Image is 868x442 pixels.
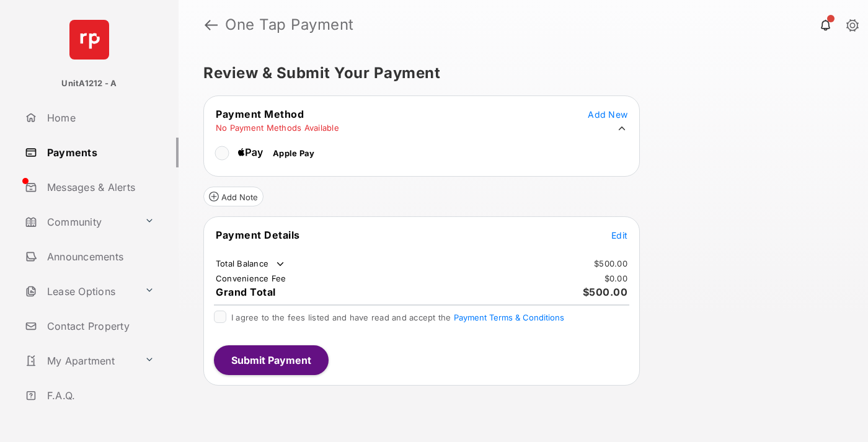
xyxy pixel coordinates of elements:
[214,345,329,375] button: Submit Payment
[216,229,300,241] span: Payment Details
[20,172,179,202] a: Messages & Alerts
[216,286,276,298] span: Grand Total
[454,312,564,322] button: I agree to the fees listed and have read and accept the
[20,276,139,306] a: Lease Options
[20,103,179,133] a: Home
[593,258,628,269] td: $500.00
[20,242,179,272] a: Announcements
[203,187,263,206] button: Add Note
[20,311,179,341] a: Contact Property
[583,286,628,298] span: $500.00
[203,66,833,81] h5: Review & Submit Your Payment
[215,273,287,284] td: Convenience Fee
[604,273,628,284] td: $0.00
[216,108,304,120] span: Payment Method
[20,138,179,167] a: Payments
[215,258,286,270] td: Total Balance
[69,20,109,60] img: svg+xml;base64,PHN2ZyB4bWxucz0iaHR0cDovL3d3dy53My5vcmcvMjAwMC9zdmciIHdpZHRoPSI2NCIgaGVpZ2h0PSI2NC...
[61,77,117,90] p: UnitA1212 - A
[20,207,139,237] a: Community
[20,346,139,376] a: My Apartment
[225,17,354,32] strong: One Tap Payment
[588,108,627,120] button: Add New
[611,230,627,241] span: Edit
[215,122,340,133] td: No Payment Methods Available
[231,312,564,322] span: I agree to the fees listed and have read and accept the
[611,229,627,241] button: Edit
[20,381,179,410] a: F.A.Q.
[588,109,627,120] span: Add New
[273,148,314,158] span: Apple Pay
